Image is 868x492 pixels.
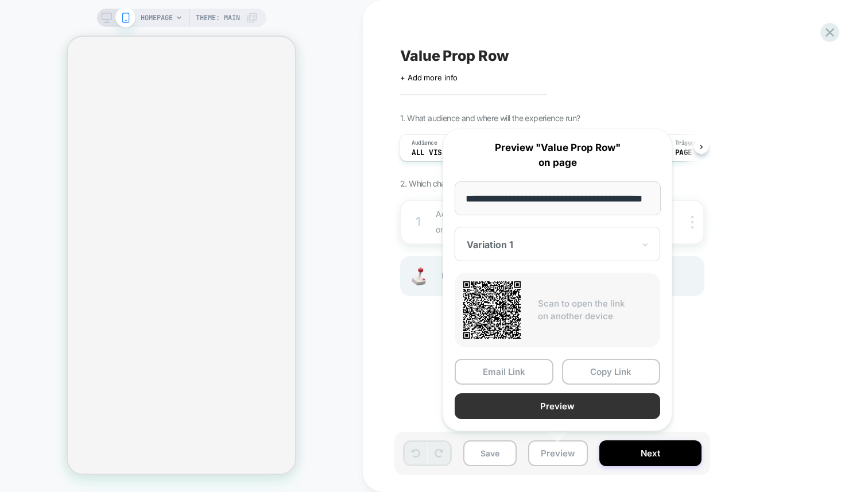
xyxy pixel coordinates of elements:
[400,47,509,64] span: Value Prop Row
[196,9,240,27] span: Theme: MAIN
[413,211,424,234] div: 1
[528,440,588,466] button: Preview
[463,440,517,466] button: Save
[407,268,430,285] img: Joystick
[412,139,437,147] span: Audience
[141,9,173,27] span: HOMEPAGE
[455,393,660,419] button: Preview
[455,359,553,385] button: Email Link
[538,297,652,323] p: Scan to open the link on another device
[412,149,464,157] span: All Visitors
[562,359,661,385] button: Copy Link
[400,113,580,123] span: 1. What audience and where will the experience run?
[675,139,697,147] span: Trigger
[400,73,458,82] span: + Add more info
[400,179,550,188] span: 2. Which changes the experience contains?
[455,141,660,170] p: Preview "Value Prop Row" on page
[691,216,693,228] img: close
[675,149,714,157] span: Page Load
[599,440,702,466] button: Next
